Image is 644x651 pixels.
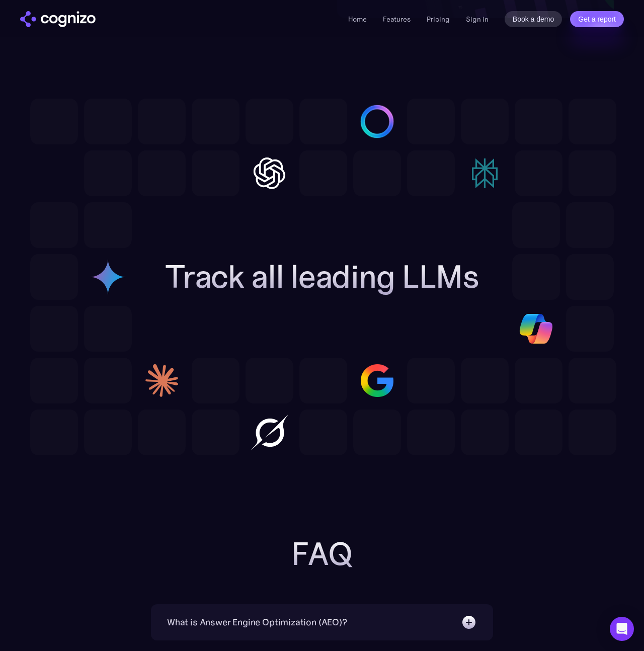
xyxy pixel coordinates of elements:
img: cognizo logo [20,11,96,27]
a: Features [383,15,411,24]
a: Home [348,15,367,24]
h2: FAQ [121,536,523,572]
a: Sign in [466,13,489,25]
div: What is Answer Engine Optimization (AEO)? [167,615,347,629]
a: Get a report [570,11,624,27]
div: Open Intercom Messenger [610,617,634,641]
h2: Track all leading LLMs [165,259,479,295]
a: home [20,11,96,27]
a: Book a demo [505,11,562,27]
a: Pricing [427,15,450,24]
